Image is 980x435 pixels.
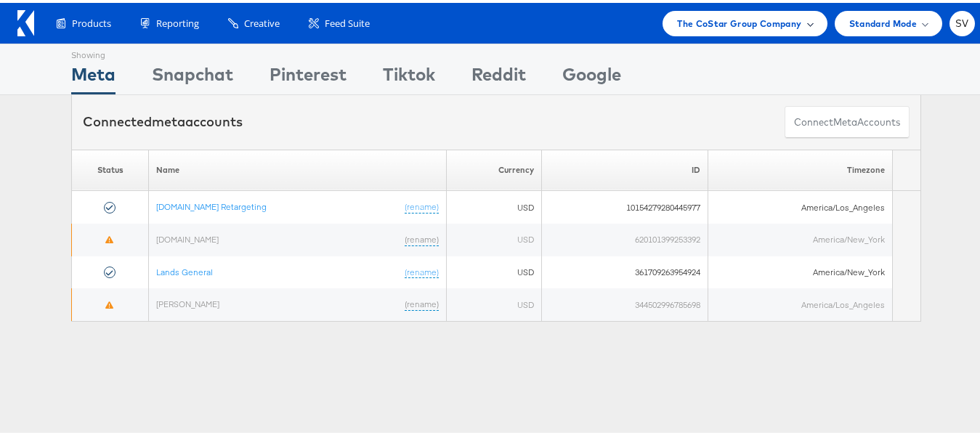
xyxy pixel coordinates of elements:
td: USD [447,221,542,253]
td: America/New_York [708,253,893,286]
td: USD [447,285,542,318]
a: [DOMAIN_NAME] Retargeting [156,198,267,209]
div: Tiktok [383,59,435,92]
td: USD [447,188,542,221]
th: ID [541,147,708,188]
div: Meta [71,59,116,92]
a: [DOMAIN_NAME] [156,231,219,242]
td: 10154279280445977 [541,188,708,221]
th: Status [72,147,149,188]
td: USD [447,253,542,286]
div: Connected accounts [83,110,243,129]
a: (rename) [405,198,439,211]
td: America/New_York [708,221,893,253]
td: America/Los_Angeles [708,188,893,221]
span: Feed Suite [325,14,370,28]
span: Products [72,14,111,28]
span: Reporting [156,14,199,28]
span: SV [955,16,969,25]
td: 620101399253392 [541,221,708,253]
div: Snapchat [152,59,233,92]
div: Google [562,59,621,92]
span: meta [152,110,185,127]
td: 361709263954924 [541,253,708,286]
a: [PERSON_NAME] [156,296,219,306]
td: America/Los_Angeles [708,285,893,318]
th: Timezone [708,147,893,188]
span: The CoStar Group Company [677,13,801,28]
th: Name [149,147,447,188]
a: (rename) [405,296,439,308]
div: Reddit [471,59,526,92]
a: Lands General [156,264,213,275]
span: meta [833,113,857,126]
div: Pinterest [270,59,347,92]
th: Currency [447,147,542,188]
a: (rename) [405,264,439,276]
td: 344502996785698 [541,285,708,318]
span: Standard Mode [849,13,917,28]
span: Creative [244,14,280,28]
button: ConnectmetaAccounts [785,103,910,136]
div: Showing [71,41,116,59]
a: (rename) [405,231,439,243]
